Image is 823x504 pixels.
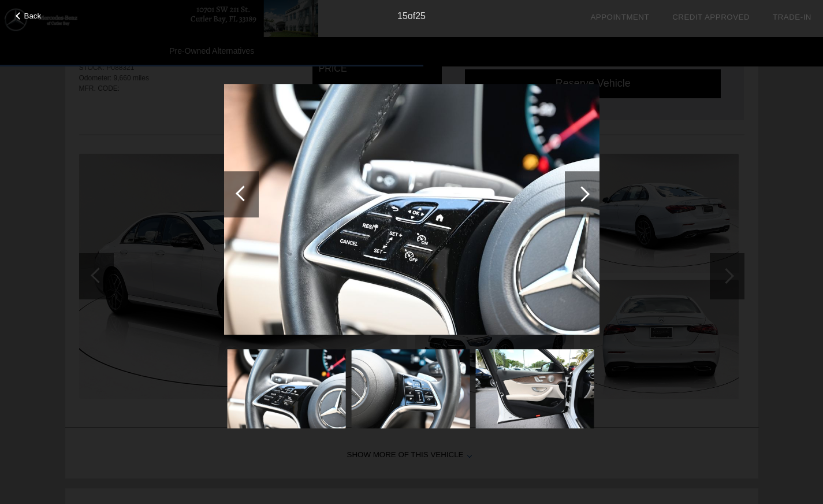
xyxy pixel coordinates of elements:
[475,349,594,428] img: 8b378d6ef19da97140e61ab083fbc070.jpg
[24,12,42,20] span: Back
[590,13,649,21] a: Appointment
[397,11,408,21] span: 15
[773,13,811,21] a: Trade-In
[351,349,470,428] img: 94aec5114b2a07a905bee07b36dcbe98.jpg
[415,11,426,21] span: 25
[227,349,345,428] img: 49c8dcf31593a900eb03e21dc2015d87.jpg
[672,13,750,21] a: Credit Approved
[224,84,599,335] img: 49c8dcf31593a900eb03e21dc2015d87.jpg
